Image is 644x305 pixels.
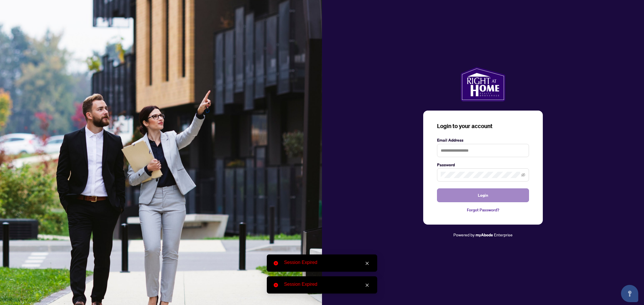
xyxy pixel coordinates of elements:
[284,281,370,288] div: Session Expired
[437,207,529,213] a: Forgot Password?
[365,283,369,287] span: close
[437,137,529,143] label: Email Address
[365,261,369,265] span: close
[284,259,370,266] div: Session Expired
[461,67,505,101] img: ma-logo
[521,173,525,177] span: eye-invisible
[437,188,529,202] button: Login
[274,283,278,287] span: close-circle
[621,285,638,302] button: Open asap
[494,232,513,237] span: Enterprise
[437,162,529,168] label: Password
[478,191,488,200] span: Login
[364,260,370,267] a: Close
[274,261,278,265] span: close-circle
[453,232,475,237] span: Powered by
[476,232,493,238] a: myAbode
[364,282,370,288] a: Close
[437,122,529,130] h3: Login to your account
